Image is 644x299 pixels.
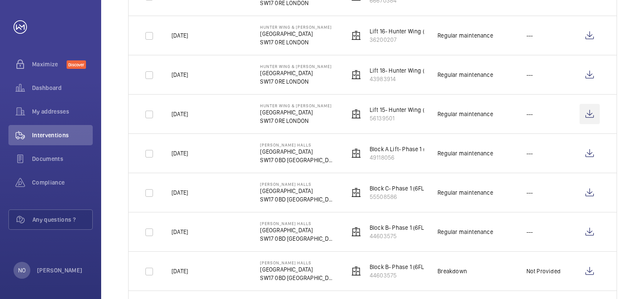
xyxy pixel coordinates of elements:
[260,195,335,204] p: SW17 0BD [GEOGRAPHIC_DATA]
[351,188,361,198] img: elevator.svg
[260,234,335,243] p: SW17 0BD [GEOGRAPHIC_DATA]
[260,142,335,147] p: [PERSON_NAME] Halls
[437,149,493,158] div: Regular maintenance
[351,148,361,158] img: elevator.svg
[351,70,361,80] img: elevator.svg
[370,271,426,280] p: 44603575
[260,221,335,226] p: [PERSON_NAME] Halls
[370,184,426,193] p: Block C- Phase 1 (6FL)
[172,31,188,40] p: [DATE]
[260,117,332,125] p: SW17 0RE LONDON
[351,266,361,276] img: elevator.svg
[370,232,426,240] p: 44603575
[437,110,493,118] div: Regular maintenance
[370,106,435,114] p: Lift 15- Hunter Wing (7FL)
[172,267,188,275] p: [DATE]
[32,155,93,163] span: Documents
[351,109,361,119] img: elevator.svg
[370,114,435,122] p: 56139501
[32,131,93,139] span: Interventions
[437,188,493,197] div: Regular maintenance
[370,223,426,232] p: Block B- Phase 1 (6FL)
[526,71,533,79] p: ---
[260,187,335,195] p: [GEOGRAPHIC_DATA]
[260,156,335,164] p: SW17 0BD [GEOGRAPHIC_DATA]
[437,267,467,275] div: Breakdown
[260,274,335,282] p: SW17 0BD [GEOGRAPHIC_DATA]
[370,145,436,153] p: Block A Lift- Phase 1 (6FL)
[370,66,435,75] p: Lift 18- Hunter Wing (7FL)
[172,71,188,79] p: [DATE]
[526,228,533,236] p: ---
[260,226,335,234] p: [GEOGRAPHIC_DATA]
[260,30,332,38] p: [GEOGRAPHIC_DATA]
[32,178,93,187] span: Compliance
[172,149,188,158] p: [DATE]
[370,263,426,271] p: Block B- Phase 1 (6FL)
[526,31,533,40] p: ---
[370,75,435,83] p: 43983914
[526,149,533,158] p: ---
[260,147,335,156] p: [GEOGRAPHIC_DATA]
[260,260,335,265] p: [PERSON_NAME] Halls
[351,30,361,41] img: elevator.svg
[260,77,332,86] p: SW17 0RE LONDON
[32,60,67,68] span: Maximize
[260,265,335,274] p: [GEOGRAPHIC_DATA]
[526,267,561,275] p: Not Provided
[370,35,435,44] p: 36200207
[370,27,435,35] p: Lift 16- Hunter Wing (7FL)
[260,103,332,108] p: Hunter Wing & [PERSON_NAME]
[260,69,332,77] p: [GEOGRAPHIC_DATA]
[260,182,335,187] p: [PERSON_NAME] Halls
[437,71,493,79] div: Regular maintenance
[260,24,332,30] p: Hunter Wing & [PERSON_NAME]
[260,64,332,69] p: Hunter Wing & [PERSON_NAME]
[32,107,93,116] span: My addresses
[370,193,426,201] p: 55508586
[32,84,93,92] span: Dashboard
[437,31,493,40] div: Regular maintenance
[260,108,332,117] p: [GEOGRAPHIC_DATA]
[172,110,188,118] p: [DATE]
[370,153,436,162] p: 49118056
[18,266,26,275] p: NO
[351,227,361,237] img: elevator.svg
[172,228,188,236] p: [DATE]
[526,110,533,118] p: ---
[172,188,188,197] p: [DATE]
[260,38,332,46] p: SW17 0RE LONDON
[437,228,493,236] div: Regular maintenance
[67,60,86,69] span: Discover
[526,188,533,197] p: ---
[37,266,83,275] p: [PERSON_NAME]
[32,215,92,224] span: Any questions ?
